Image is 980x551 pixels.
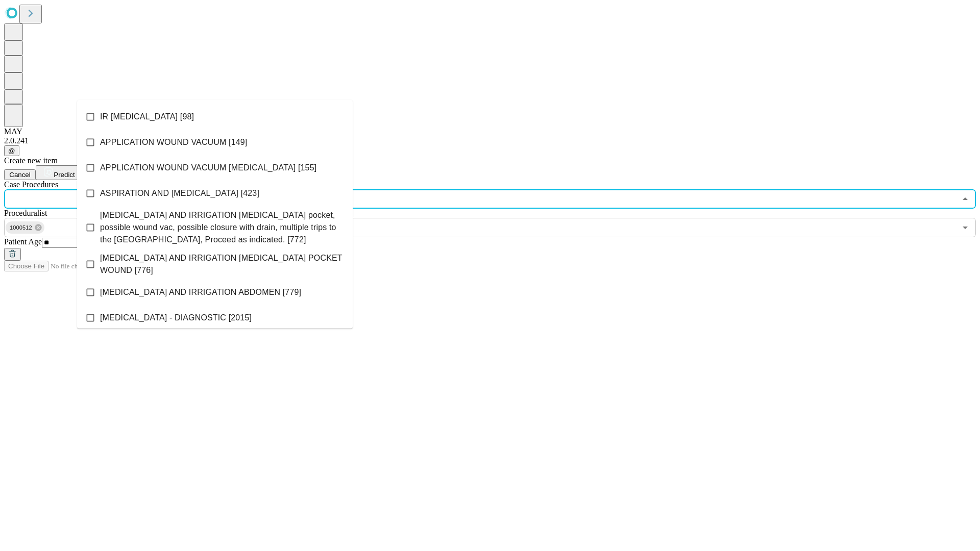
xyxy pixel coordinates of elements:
button: Cancel [4,169,36,180]
span: [MEDICAL_DATA] AND IRRIGATION [MEDICAL_DATA] pocket, possible wound vac, possible closure with dr... [100,209,345,246]
span: @ [8,147,15,155]
span: Proceduralist [4,209,47,217]
button: @ [4,145,19,156]
span: Predict [54,171,75,179]
span: Cancel [9,171,31,179]
span: ASPIRATION AND [MEDICAL_DATA] [423] [100,187,259,199]
div: 1000512 [6,221,44,234]
button: Open [958,220,972,235]
span: APPLICATION WOUND VACUUM [149] [100,136,247,148]
span: Create new item [4,156,58,165]
div: 2.0.241 [4,136,976,145]
span: [MEDICAL_DATA] - DIAGNOSTIC [2015] [100,312,252,324]
button: Close [958,192,972,206]
span: Patient Age [4,237,42,246]
span: [MEDICAL_DATA] AND IRRIGATION ABDOMEN [779] [100,286,301,298]
span: IR [MEDICAL_DATA] [98] [100,111,194,123]
div: MAY [4,127,976,136]
span: 1000512 [6,222,36,234]
button: Predict [36,165,83,180]
span: Scheduled Procedure [4,180,58,189]
span: APPLICATION WOUND VACUUM [MEDICAL_DATA] [155] [100,162,316,174]
span: [MEDICAL_DATA] AND IRRIGATION [MEDICAL_DATA] POCKET WOUND [776] [100,252,345,277]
